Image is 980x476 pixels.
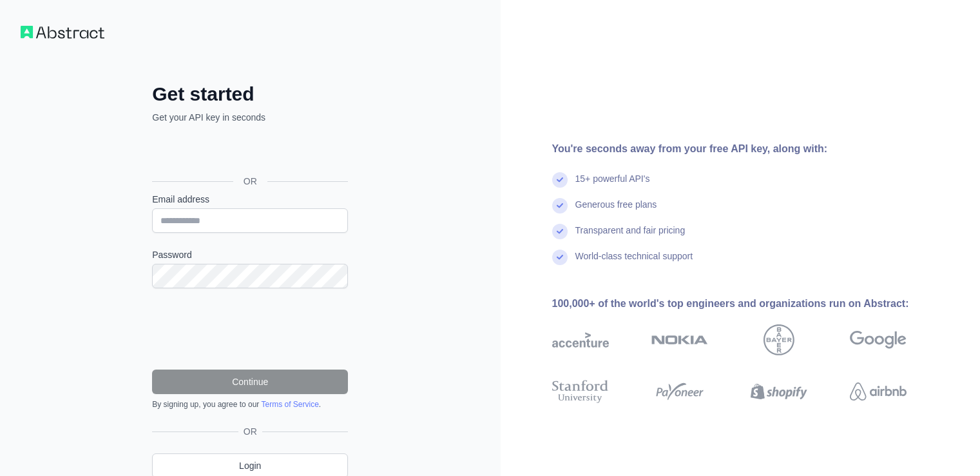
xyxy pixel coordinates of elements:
div: Generous free plans [575,198,657,224]
p: Get your API key in seconds [152,111,348,124]
img: Workflow [21,26,104,39]
img: airbnb [850,377,907,406]
img: check mark [552,250,568,265]
div: 15+ powerful API's [575,172,650,198]
a: Terms of Service [261,400,318,409]
iframe: Sign in with Google Button [146,138,352,166]
button: Continue [152,370,348,394]
iframe: reCAPTCHA [152,304,348,354]
div: Transparent and fair pricing [575,224,686,250]
img: bayer [764,324,794,355]
img: google [850,324,907,355]
span: OR [238,425,262,438]
img: payoneer [651,377,708,406]
label: Email address [152,193,348,206]
div: By signing up, you agree to our . [152,399,348,410]
div: World-class technical support [575,250,693,275]
h2: Get started [152,83,348,106]
img: check mark [552,198,568,213]
div: You're seconds away from your free API key, along with: [552,141,948,157]
div: 100,000+ of the world's top engineers and organizations run on Abstract: [552,296,948,312]
img: stanford university [552,377,609,406]
span: OR [233,175,267,188]
img: shopify [751,377,807,406]
img: check mark [552,224,568,239]
img: accenture [552,324,609,355]
label: Password [152,248,348,261]
img: nokia [651,324,708,355]
img: check mark [552,172,568,188]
